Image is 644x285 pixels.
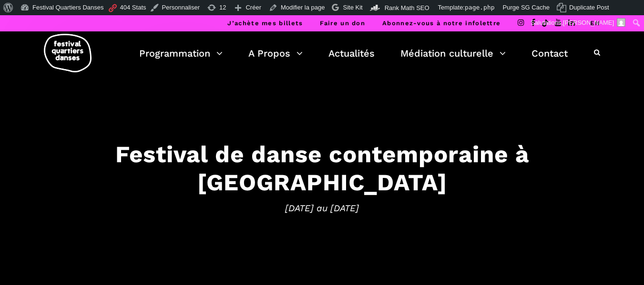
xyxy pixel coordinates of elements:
[328,45,375,61] a: Actualités
[227,20,303,27] a: J’achète mes billets
[527,15,629,30] a: Salutations,
[382,20,501,27] a: Abonnez-vous à notre infolettre
[465,4,495,11] span: page.php
[44,34,92,72] img: logo-fqd-med
[400,45,506,61] a: Médiation culturelle
[248,45,303,61] a: A Propos
[139,45,223,61] a: Programmation
[320,20,365,27] a: Faire un don
[27,201,618,215] span: [DATE] au [DATE]
[532,45,568,61] a: Contact
[27,140,618,196] h3: Festival de danse contemporaine à [GEOGRAPHIC_DATA]
[385,4,429,11] span: Rank Math SEO
[343,4,362,11] span: Site Kit
[563,19,614,26] span: [PERSON_NAME]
